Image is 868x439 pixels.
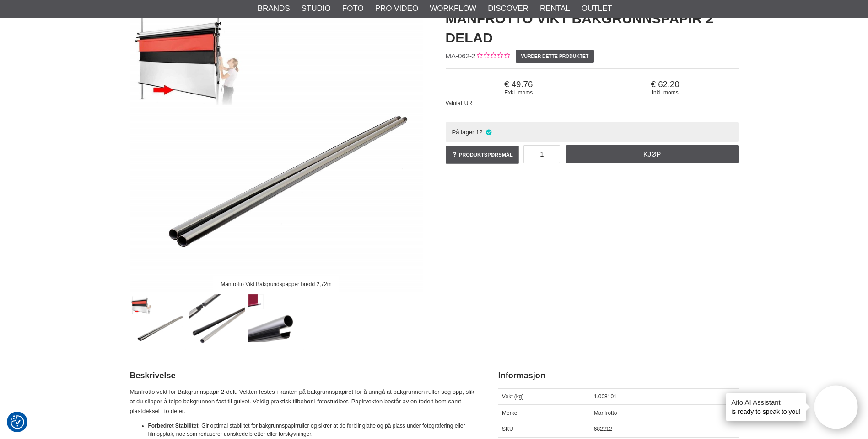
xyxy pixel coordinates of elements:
h4: Aifo AI Assistant [731,397,801,407]
img: Tvådelad pappersvikt med låsande plashölje [189,294,245,350]
div: Manfrotto Vikt Bakgrundspapper bredd 2,72m [213,276,340,292]
a: Kjøp [566,145,739,163]
div: Kundevurdering: 0 [475,52,510,61]
span: MA-062-2 [446,52,476,60]
span: 1.008101 [594,393,617,400]
strong: Forbedret Stabilitet [148,423,199,429]
button: Samtykkepreferanser [11,414,24,430]
a: Produktspørsmål [446,146,519,164]
a: Rental [540,3,570,15]
span: Vekt (kg) [502,393,523,400]
i: På lager [485,129,493,136]
span: 682212 [594,426,612,432]
span: 62.20 [592,79,739,89]
h2: Beskrivelse [130,370,475,382]
a: Vurder dette produktet [516,50,593,63]
a: Studio [302,3,331,15]
a: Brands [258,3,290,15]
a: Outlet [582,3,612,15]
span: Manfrotto [594,410,617,416]
li: : Gir optimal stabilitet for bakgrunnspapirruller og sikrer at de forblir glatte og på plass unde... [148,422,475,438]
a: Discover [488,3,528,15]
span: Exkl. moms [446,89,592,96]
h2: Informasjon [498,370,739,382]
p: Manfrotto vekt for Bakgrunnspapir 2-delt. Vekten festes i kanten på bakgrunnspapiret for å unngå ... [130,387,475,416]
span: EUR [461,100,472,106]
span: 49.76 [446,79,592,89]
span: På lager [452,129,474,136]
span: Merke [502,410,517,416]
span: Inkl. moms [592,89,739,96]
div: is ready to speak to you! [726,393,806,421]
span: 12 [476,129,483,136]
img: Lås fast pappret runt aluminiumstången med platshöljet [248,294,304,350]
h1: Manfrotto Vikt Bakgrunnspapir 2 Delad [446,9,739,47]
span: Valuta [446,100,461,106]
a: Foto [342,3,364,15]
a: Workflow [430,3,476,15]
span: SKU [502,426,513,432]
a: Pro Video [375,3,418,15]
img: Revisit consent button [11,415,24,429]
img: Manfrotto Vikt Bakgrundspapper bredd 2,72m [130,294,186,350]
